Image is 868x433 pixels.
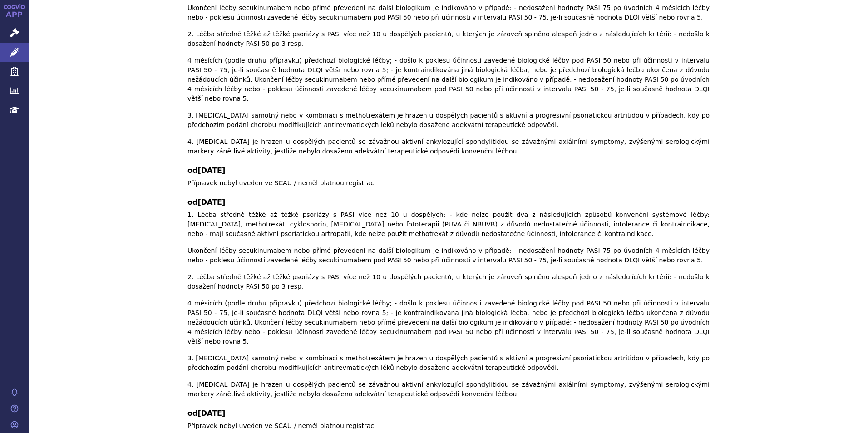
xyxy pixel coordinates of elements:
span: [DATE] [197,198,225,207]
span: Přípravek nebyl uveden ve SCAU / neměl platnou registraci [187,179,376,187]
span: 1. Léčba středně těžké až těžké psoriázy s PASI více než 10 u dospělých: - kde nelze použít dva z... [187,211,710,398]
b: od [187,197,710,208]
span: [DATE] [197,166,225,175]
span: [DATE] [197,409,225,418]
span: Přípravek nebyl uveden ve SCAU / neměl platnou registraci [187,422,376,429]
b: od [187,408,710,419]
b: od [187,165,710,176]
